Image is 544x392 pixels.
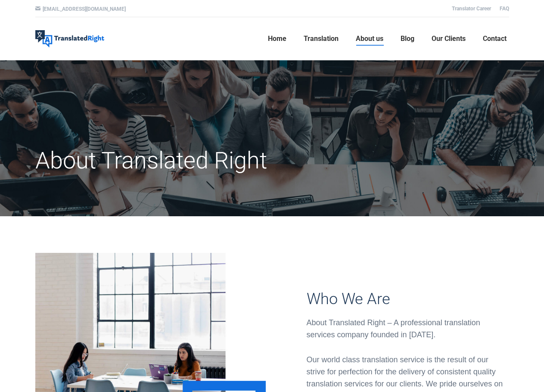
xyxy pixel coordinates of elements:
img: Translated Right [35,30,104,47]
a: About us [353,25,386,53]
div: About Translated Right – A professional translation services company founded in [DATE]. [307,317,509,341]
a: Blog [398,25,417,53]
a: [EMAIL_ADDRESS][DOMAIN_NAME] [43,6,126,12]
h1: About Translated Right [35,146,347,175]
a: FAQ [500,6,509,12]
a: Our Clients [429,25,468,53]
a: Translator Career [452,6,491,12]
span: About us [356,34,383,43]
span: Contact [483,34,507,43]
span: Home [268,34,286,43]
a: Home [265,25,289,53]
a: Translation [301,25,341,53]
span: Translation [304,34,339,43]
h3: Who We Are [307,290,509,308]
span: Blog [401,34,414,43]
span: Our Clients [432,34,466,43]
a: Contact [480,25,509,53]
